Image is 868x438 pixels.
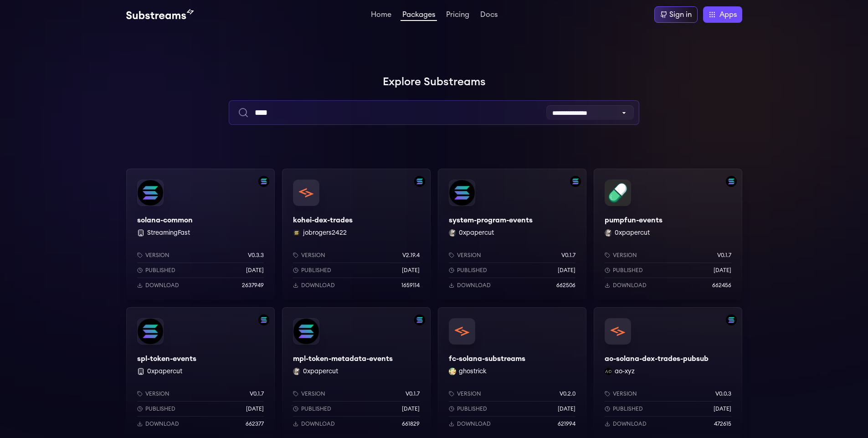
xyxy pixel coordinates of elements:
[301,267,331,274] p: Published
[145,390,169,397] p: Version
[558,420,575,428] p: 621994
[246,405,264,412] p: [DATE]
[301,282,335,289] p: Download
[457,390,481,397] p: Version
[402,252,420,259] p: v2.19.4
[459,367,487,376] button: ghostrick
[561,252,575,259] p: v0.1.7
[145,405,175,412] p: Published
[558,267,575,274] p: [DATE]
[459,228,494,237] button: 0xpapercut
[250,390,264,397] p: v0.1.7
[714,267,731,274] p: [DATE]
[719,9,737,20] span: Apps
[402,267,420,274] p: [DATE]
[613,390,637,397] p: Version
[414,314,425,325] img: Filter by solana network
[570,176,581,187] img: Filter by solana network
[301,390,325,397] p: Version
[457,405,487,412] p: Published
[258,314,269,325] img: Filter by solana network
[126,73,742,91] h1: Explore Substreams
[301,405,331,412] p: Published
[282,169,431,300] a: Filter by solana networkkohei-dex-tradeskohei-dex-tradesjobrogers2422 jobrogers2422Versionv2.19.4...
[303,228,347,237] button: jobrogers2422
[242,282,264,289] p: 2637949
[246,420,264,428] p: 662377
[126,169,275,300] a: Filter by solana networksolana-commonsolana-common StreamingFastVersionv0.3.3Published[DATE]Downl...
[401,282,420,289] p: 1659114
[654,6,698,23] a: Sign in
[669,9,692,20] div: Sign in
[258,176,269,187] img: Filter by solana network
[613,282,647,289] p: Download
[369,11,393,20] a: Home
[301,252,325,259] p: Version
[558,405,575,412] p: [DATE]
[145,282,179,289] p: Download
[248,252,264,259] p: v0.3.3
[457,282,491,289] p: Download
[457,252,481,259] p: Version
[406,390,420,397] p: v0.1.7
[594,169,742,300] a: Filter by solana networkpumpfun-eventspumpfun-events0xpapercut 0xpapercutVersionv0.1.7Published[D...
[556,282,575,289] p: 662506
[714,405,731,412] p: [DATE]
[402,420,420,428] p: 661829
[726,176,737,187] img: Filter by solana network
[401,11,437,21] a: Packages
[147,228,190,237] button: StreamingFast
[414,176,425,187] img: Filter by solana network
[613,405,643,412] p: Published
[613,267,643,274] p: Published
[615,228,650,237] button: 0xpapercut
[613,420,647,428] p: Download
[712,282,731,289] p: 662456
[145,252,169,259] p: Version
[145,267,175,274] p: Published
[457,420,491,428] p: Download
[457,267,487,274] p: Published
[615,367,635,376] button: ao-xyz
[444,11,471,20] a: Pricing
[246,267,264,274] p: [DATE]
[717,252,731,259] p: v0.1.7
[726,314,737,325] img: Filter by solana network
[402,405,420,412] p: [DATE]
[126,9,194,20] img: Substream's logo
[560,390,575,397] p: v0.2.0
[147,367,182,376] button: 0xpapercut
[715,390,731,397] p: v0.0.3
[714,420,731,428] p: 472615
[478,11,499,20] a: Docs
[145,420,179,428] p: Download
[301,420,335,428] p: Download
[438,169,586,300] a: Filter by solana networksystem-program-eventssystem-program-events0xpapercut 0xpapercutVersionv0....
[613,252,637,259] p: Version
[303,367,338,376] button: 0xpapercut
